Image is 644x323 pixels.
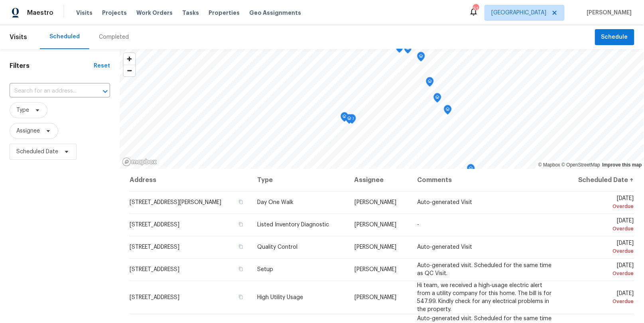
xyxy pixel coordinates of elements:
button: Copy Address [237,198,244,206]
span: [PERSON_NAME] [354,200,396,205]
span: Listed Inventory Diagnostic [257,222,329,228]
a: Mapbox homepage [122,157,157,166]
div: Map marker [467,164,475,176]
span: [STREET_ADDRESS] [130,222,179,228]
th: Comments [411,169,562,191]
button: Zoom out [124,65,135,76]
button: Copy Address [237,293,244,301]
span: [STREET_ADDRESS][PERSON_NAME] [130,200,221,205]
a: Mapbox [538,162,560,168]
input: Search for an address... [10,85,88,97]
span: [PERSON_NAME] [354,244,396,250]
div: Map marker [417,52,425,64]
a: OpenStreetMap [561,162,600,168]
div: Overdue [569,225,634,233]
div: Overdue [569,202,634,210]
span: Properties [209,9,240,17]
span: Auto-generated visit. Scheduled for the same time as QC Visit. [417,263,551,276]
div: Overdue [569,297,634,305]
span: High Utility Usage [257,295,303,300]
span: [DATE] [569,263,634,277]
span: Maestro [27,9,53,17]
span: Geo Assignments [249,9,301,17]
span: Day One Walk [257,200,293,205]
span: Schedule [601,32,628,42]
span: Work Orders [136,9,173,17]
span: Projects [102,9,127,17]
button: Copy Address [237,243,244,250]
span: [STREET_ADDRESS] [130,295,179,300]
span: Hi team, we received a high-usage electric alert from a utility company for this home. The bill i... [417,283,551,312]
button: Copy Address [237,266,244,273]
div: 51 [473,5,479,13]
span: [DATE] [569,291,634,305]
div: Overdue [569,247,634,255]
div: Completed [99,33,129,41]
button: Zoom in [124,53,135,65]
span: [DATE] [569,218,634,233]
span: Setup [257,267,273,272]
span: Auto-generated Visit [417,200,472,205]
span: [STREET_ADDRESS] [130,267,179,272]
div: Map marker [444,105,452,117]
th: Type [251,169,348,191]
span: Tasks [182,10,199,16]
div: Map marker [396,43,404,55]
span: Quality Control [257,244,297,250]
div: Overdue [569,269,634,277]
h1: Filters [10,62,94,70]
span: [DATE] [569,196,634,210]
div: Map marker [341,112,349,125]
div: Scheduled [49,33,80,41]
span: [PERSON_NAME] [354,267,396,272]
span: Assignee [16,127,40,135]
div: Map marker [404,44,412,56]
span: Type [16,106,29,114]
span: [GEOGRAPHIC_DATA] [491,9,546,17]
span: - [417,222,419,228]
span: Visits [76,9,93,17]
a: Improve this map [603,162,642,168]
span: [PERSON_NAME] [354,295,396,300]
div: Map marker [345,114,353,127]
button: Open [100,86,111,97]
th: Assignee [348,169,411,191]
span: Visits [10,28,27,46]
button: Schedule [595,29,634,46]
span: [PERSON_NAME] [584,9,632,17]
th: Address [129,169,251,191]
div: Map marker [433,93,441,105]
span: Scheduled Date [16,148,58,156]
button: Copy Address [237,221,244,228]
span: [DATE] [569,240,634,255]
th: Scheduled Date ↑ [562,169,634,191]
span: Auto-generated Visit [417,244,472,250]
div: Reset [94,62,110,70]
span: [STREET_ADDRESS] [130,244,179,250]
span: [PERSON_NAME] [354,222,396,228]
div: Map marker [426,77,434,89]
